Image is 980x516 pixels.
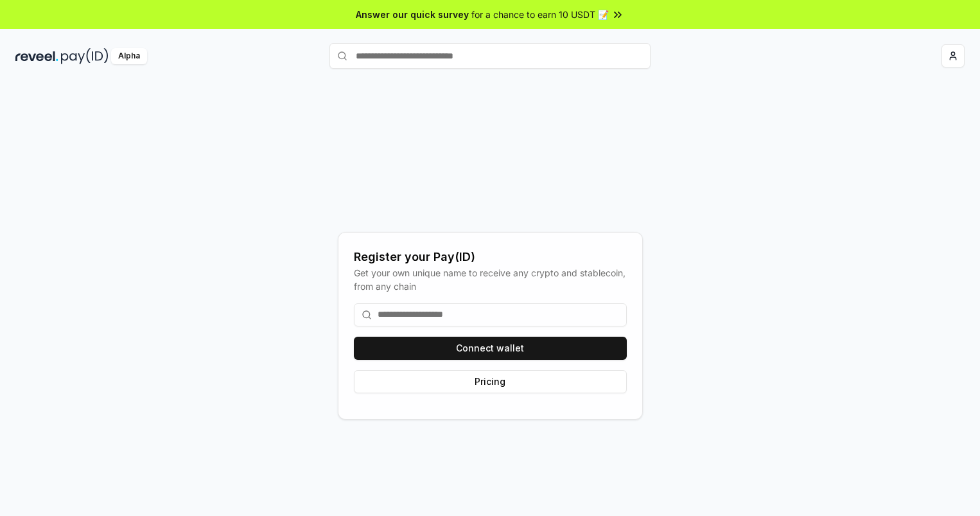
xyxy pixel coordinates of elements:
span: for a chance to earn 10 USDT 📝 [471,8,609,21]
img: pay_id [61,48,109,64]
div: Alpha [111,48,147,64]
button: Connect wallet [354,337,627,360]
span: Answer our quick survey [356,8,469,21]
div: Register your Pay(ID) [354,248,627,266]
div: Get your own unique name to receive any crypto and stablecoin, from any chain [354,266,627,293]
button: Pricing [354,370,627,393]
img: reveel_dark [15,48,58,64]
